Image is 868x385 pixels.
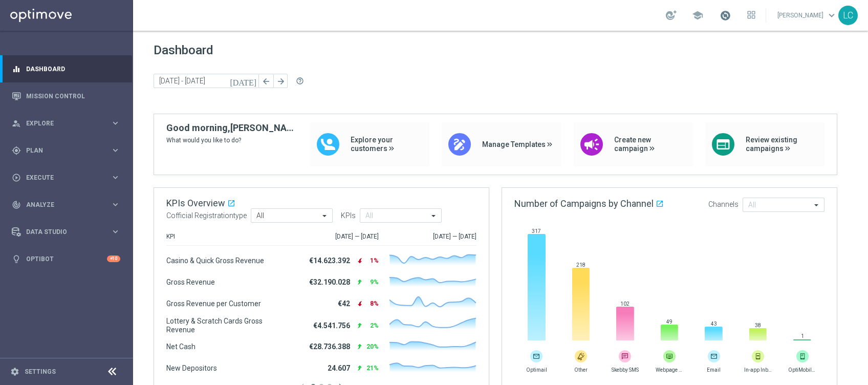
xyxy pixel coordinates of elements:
a: Dashboard [26,55,120,82]
i: keyboard_arrow_right [111,173,120,182]
button: person_search Explore keyboard_arrow_right [11,119,121,127]
div: Optibot [12,245,120,272]
button: gps_fixed Plan keyboard_arrow_right [11,146,121,155]
i: keyboard_arrow_right [111,145,120,155]
span: school [692,10,703,21]
i: keyboard_arrow_right [111,200,120,209]
span: Data Studio [26,229,111,235]
i: keyboard_arrow_right [111,118,120,128]
div: Plan [12,146,111,155]
span: Execute [26,175,111,181]
button: equalizer Dashboard [11,65,121,73]
div: +10 [107,255,120,262]
span: Analyze [26,202,111,208]
i: play_circle_outline [12,173,21,182]
span: keyboard_arrow_down [826,10,837,21]
button: play_circle_outline Execute keyboard_arrow_right [11,174,121,182]
i: track_changes [12,200,21,209]
i: keyboard_arrow_right [111,227,120,237]
div: Explore [12,119,111,128]
i: gps_fixed [12,146,21,155]
i: person_search [12,119,21,128]
i: settings [10,367,19,376]
button: lightbulb Optibot +10 [11,255,121,263]
div: Execute [12,173,111,182]
div: LC [838,6,858,25]
div: Dashboard [12,55,120,82]
a: Settings [25,369,56,375]
a: Mission Control [26,82,120,110]
button: Mission Control [11,92,121,100]
span: Explore [26,120,111,126]
i: equalizer [12,65,21,74]
a: Optibot [26,245,107,272]
i: lightbulb [12,254,21,264]
span: Plan [26,147,111,154]
button: Data Studio keyboard_arrow_right [11,228,121,236]
div: Data Studio [12,227,111,237]
a: [PERSON_NAME]keyboard_arrow_down [776,8,838,23]
div: Analyze [12,200,111,209]
button: track_changes Analyze keyboard_arrow_right [11,201,121,209]
div: Mission Control [12,82,120,110]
